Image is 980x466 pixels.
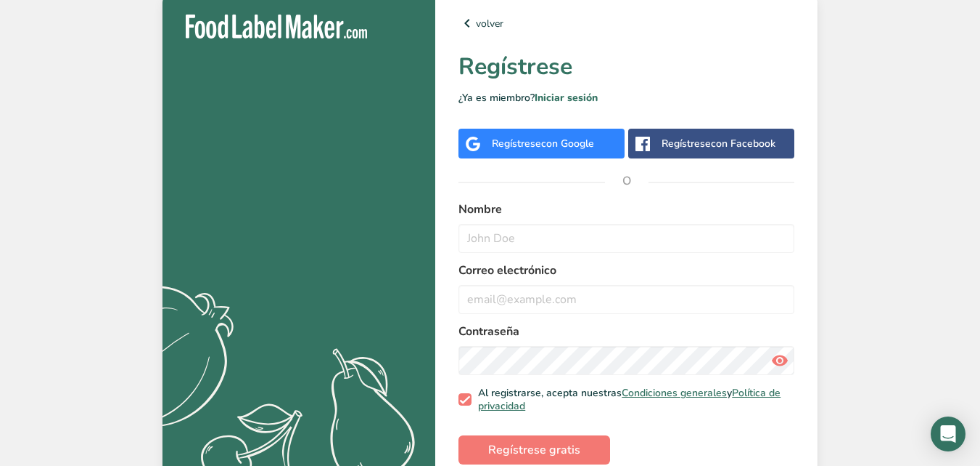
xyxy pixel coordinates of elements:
a: Iniciar sesión [535,91,598,105]
a: volver [458,15,794,32]
label: Nombre [458,201,794,218]
h1: Regístrese [458,49,794,84]
a: Condiciones generales [622,386,727,400]
span: con Google [541,137,594,150]
span: Al registrarse, acepta nuestras y [472,387,789,412]
label: Contraseña [458,323,794,340]
input: John Doe [458,224,794,253]
input: email@example.com [458,285,794,314]
button: Regístrese gratis [458,435,610,465]
label: Correo electrónico [458,262,794,279]
div: Open Intercom Messenger [931,417,965,451]
div: Regístrese [492,136,594,151]
span: Regístrese gratis [488,441,580,459]
span: con Facebook [711,137,775,150]
div: Regístrese [662,136,775,151]
span: O [605,159,648,203]
p: ¿Ya es miembro? [458,90,794,105]
a: Política de privacidad [478,386,781,413]
img: Food Label Maker [186,15,367,39]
